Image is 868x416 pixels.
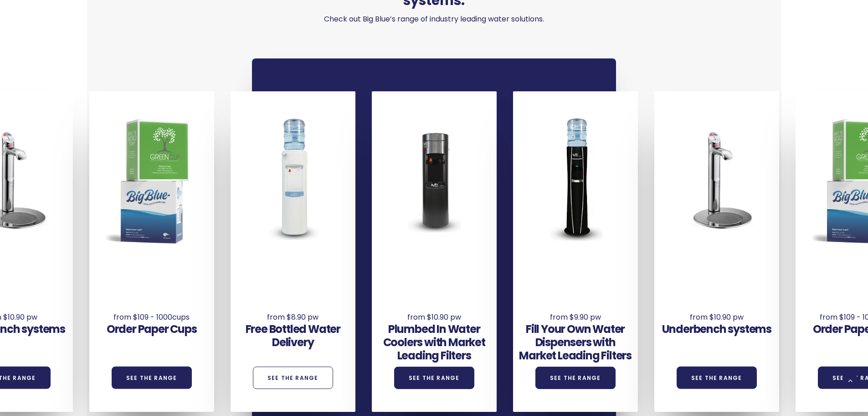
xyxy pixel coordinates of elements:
a: Plumbed In Water Coolers with Market Leading Filters [383,321,485,363]
a: See the Range [677,367,757,389]
a: Order Paper Cups [107,321,197,337]
a: See the Range [535,367,616,389]
a: See the Range [394,367,474,389]
a: See the Range [253,367,333,389]
a: Fill Your Own Water Dispensers with Market Leading Filters [519,321,632,363]
a: Free Bottled Water Delivery [246,321,340,350]
a: Underbench systems [662,321,771,337]
a: See the Range [112,367,192,389]
p: Check out Big Blue’s range of industry leading water solutions. [252,13,616,26]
